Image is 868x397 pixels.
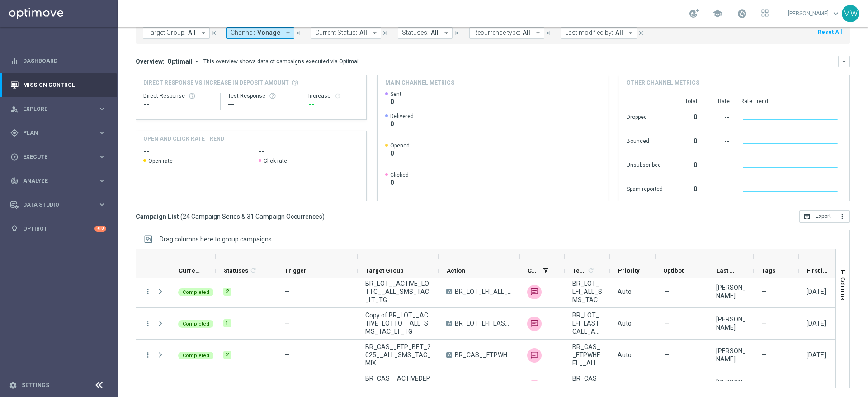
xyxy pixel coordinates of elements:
[572,343,602,367] span: BR_CAS__FTPWHEEL__ALL_SMS_TAC_GM
[143,79,289,87] span: Direct Response VS Increase In Deposit Amount
[10,177,98,185] div: Analyze
[447,267,465,274] span: Action
[10,105,19,113] i: person_search
[841,58,847,65] i: keyboard_arrow_down
[183,321,209,327] span: Completed
[674,157,697,171] div: 0
[717,267,738,274] span: Last Modified By
[390,179,409,187] span: 0
[284,320,289,327] span: —
[455,288,512,296] span: BR_LOT_LFI_ALL_SMS_TAC_LT
[807,267,829,274] span: First in Range
[264,157,287,165] span: Click rate
[817,27,843,37] button: Reset All
[10,201,107,208] button: Data Studio keyboard_arrow_right
[203,57,360,66] div: This overview shows data of campaigns executed via Optimail
[385,79,454,87] h4: Main channel metrics
[23,217,94,241] a: Optibot
[188,29,196,37] span: All
[23,73,106,97] a: Mission Control
[527,348,542,363] img: Vonage
[98,152,106,161] i: keyboard_arrow_right
[322,213,325,221] span: )
[587,267,594,274] i: refresh
[708,109,730,123] div: --
[544,28,552,38] button: close
[23,130,98,136] span: Plan
[359,29,367,37] span: All
[144,288,152,296] button: more_vert
[615,29,623,37] span: All
[311,27,381,39] button: Current Status: All arrow_drop_down
[803,213,811,220] i: open_in_browser
[708,98,730,105] div: Rate
[10,129,107,137] button: gps_fixed Plan keyboard_arrow_right
[390,142,410,149] span: Opened
[10,57,107,65] button: equalizer Dashboard
[228,92,293,99] div: Test Response
[315,29,357,37] span: Current Status:
[98,176,106,185] i: keyboard_arrow_right
[390,113,414,120] span: Delivered
[211,30,217,36] i: close
[453,28,461,38] button: close
[572,311,602,336] span: BR_LOT_LFI_LASTCALL_ALL_SMS_TAC_LT
[308,99,359,110] div: --
[180,213,183,221] span: (
[10,57,19,65] i: equalizer
[527,380,542,394] img: Vonage
[250,267,257,274] i: refresh
[10,129,98,137] div: Plan
[10,177,107,184] button: track_changes Analyze keyboard_arrow_right
[94,226,106,232] div: +10
[371,29,379,37] i: arrow_drop_down
[98,104,106,113] i: keyboard_arrow_right
[148,157,173,165] span: Open rate
[453,30,460,36] i: close
[565,29,613,37] span: Last modified by:
[147,29,186,37] span: Target Group:
[665,351,670,359] span: —
[708,181,730,195] div: --
[761,351,766,359] span: —
[398,27,453,39] button: Statuses: All arrow_drop_down
[716,378,746,395] div: Aliz Rozsahegyi
[741,98,842,105] div: Rate Trend
[284,288,289,295] span: —
[178,288,214,296] colored-tag: Completed
[674,109,697,123] div: 0
[523,29,530,37] span: All
[665,288,670,296] span: —
[23,202,98,208] span: Data Studio
[716,315,746,331] div: Adriano Costa
[183,289,209,295] span: Completed
[136,340,170,371] div: Press SPACE to select this row.
[365,343,431,367] span: BR_CAS__FTP_BET_2025__ALL_SMS_TAC_MIX
[98,128,106,137] i: keyboard_arrow_right
[183,353,209,359] span: Completed
[23,49,106,73] a: Dashboard
[663,267,684,274] span: Optibot
[473,29,520,37] span: Recurrence type:
[528,267,539,274] span: Channel
[627,133,663,147] div: Bounced
[807,319,826,327] div: 06 Sep 2025, Saturday
[179,267,200,274] span: Current Status
[259,147,359,157] h2: --
[10,153,107,161] button: play_circle_outline Execute keyboard_arrow_right
[23,154,98,160] span: Execute
[390,171,409,179] span: Clicked
[586,265,594,275] span: Calculate column
[226,27,294,39] button: Channel: Vonage arrow_drop_down
[248,265,257,275] span: Calculate column
[178,319,214,328] colored-tag: Completed
[10,73,106,97] div: Mission Control
[618,320,632,327] span: Auto
[390,98,401,106] span: 0
[144,319,152,327] button: more_vert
